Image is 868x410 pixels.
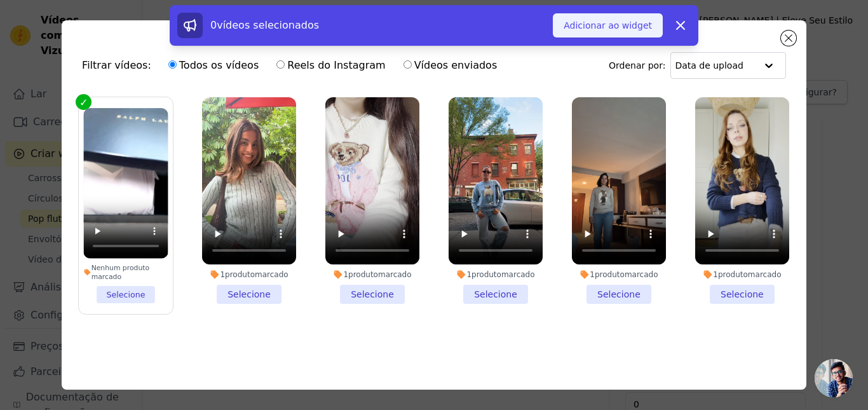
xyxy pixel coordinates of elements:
font: 1 [466,270,471,279]
font: Reels do Instagram [287,59,385,71]
font: Filtrar vídeos: [82,59,151,71]
font: 1 [220,270,225,279]
font: Nenhum produto marcado [92,264,149,281]
font: 1 [590,270,595,279]
font: Todos os vídeos [179,59,259,71]
font: Vídeos enviados [414,59,498,71]
font: marcado [501,270,535,279]
font: vídeos selecionados [217,19,319,31]
font: produto [348,270,378,279]
font: 0 [210,19,217,31]
font: marcado [625,270,658,279]
font: Adicionar ao widget [564,20,652,31]
font: 1 [343,270,348,279]
font: marcado [255,270,288,279]
font: marcado [378,270,412,279]
font: produto [225,270,255,279]
font: marcado [748,270,782,279]
font: 1 [713,270,718,279]
font: produto [471,270,501,279]
font: produto [718,270,748,279]
font: produto [595,270,625,279]
div: Bate-papo aberto [815,359,853,397]
font: Ordenar por: [609,60,665,71]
